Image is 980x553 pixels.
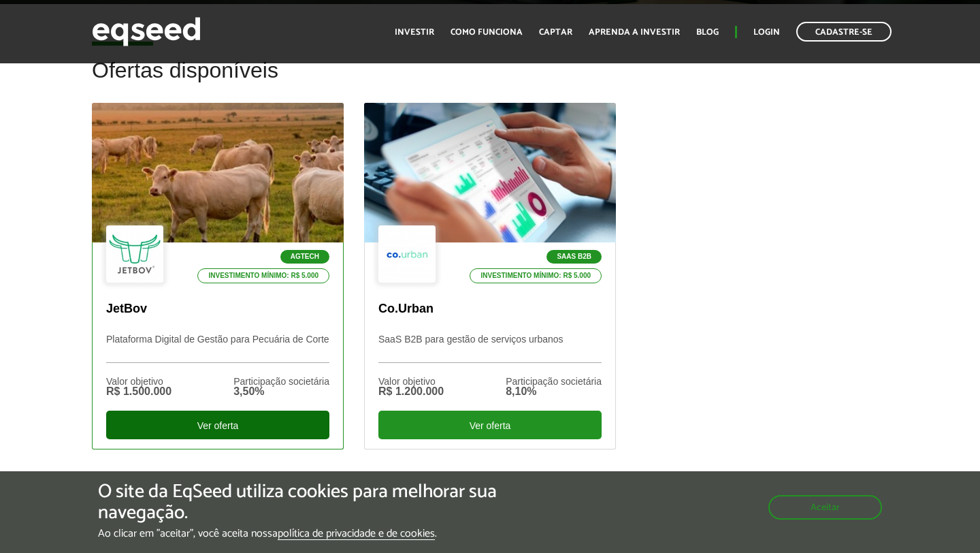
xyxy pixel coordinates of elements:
[233,377,329,386] div: Participação societária
[539,28,572,37] a: Captar
[233,386,329,397] div: 3,50%
[378,334,602,363] p: SaaS B2B para gestão de serviços urbanos
[395,28,434,37] a: Investir
[106,334,329,363] p: Plataforma Digital de Gestão para Pecuária de Corte
[106,377,171,386] div: Valor objetivo
[364,103,616,449] a: SaaS B2B Investimento mínimo: R$ 5.000 Co.Urban SaaS B2B para gestão de serviços urbanos Valor ob...
[768,495,882,520] button: Aceitar
[98,527,568,540] p: Ao clicar em "aceitar", você aceita nossa .
[378,377,444,386] div: Valor objetivo
[106,411,329,439] div: Ver oferta
[589,28,680,37] a: Aprenda a investir
[506,377,602,386] div: Participação societária
[546,250,602,264] p: SaaS B2B
[92,59,888,103] h2: Ofertas disponíveis
[278,528,435,540] a: política de privacidade e de cookies
[280,250,329,264] p: Agtech
[506,386,602,397] div: 8,10%
[696,28,719,37] a: Blog
[106,302,329,317] p: JetBov
[753,28,780,37] a: Login
[98,481,568,524] h5: O site da EqSeed utiliza cookies para melhorar sua navegação.
[451,28,523,37] a: Como funciona
[106,386,171,397] div: R$ 1.500.000
[92,14,201,50] img: EqSeed
[470,268,602,283] p: Investimento mínimo: R$ 5.000
[92,103,344,449] a: Agtech Investimento mínimo: R$ 5.000 JetBov Plataforma Digital de Gestão para Pecuária de Corte V...
[378,302,602,317] p: Co.Urban
[197,268,329,283] p: Investimento mínimo: R$ 5.000
[378,386,444,397] div: R$ 1.200.000
[796,22,892,42] a: Cadastre-se
[378,411,602,439] div: Ver oferta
